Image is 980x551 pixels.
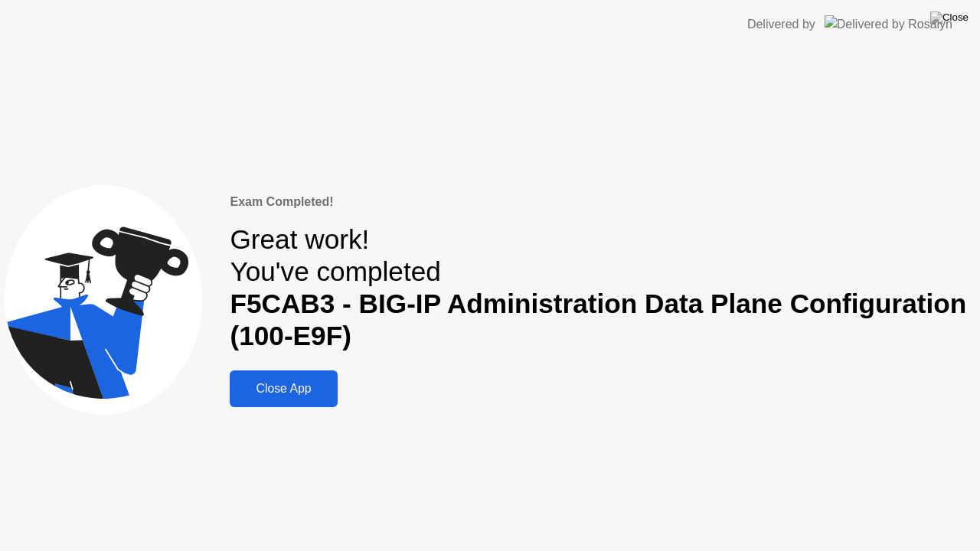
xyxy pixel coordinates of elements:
div: Exam Completed! [230,193,975,211]
img: Close [930,11,969,24]
div: Delivered by [747,15,815,34]
div: Close App [234,382,332,396]
b: F5CAB3 - BIG-IP Administration Data Plane Configuration (100-E9F) [230,289,966,350]
button: Close App [230,370,337,407]
div: Great work! You've completed [230,223,975,353]
img: Delivered by Rosalyn [825,15,952,33]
